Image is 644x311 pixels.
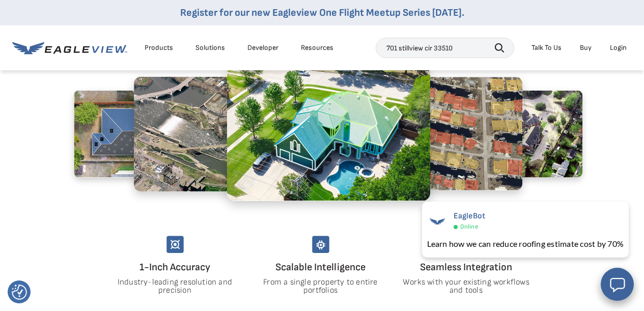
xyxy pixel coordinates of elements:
button: Open chat window [601,268,634,301]
img: scalable-intelligency.svg [312,236,329,253]
h4: Scalable Intelligence [256,259,385,275]
p: Works with your existing workflows and tools [402,278,530,295]
button: Consent Preferences [12,285,27,300]
a: Buy [580,43,592,52]
img: Revisit consent button [12,285,27,300]
img: 3.2.png [134,77,307,191]
div: Resources [301,43,333,52]
a: Register for our new Eagleview One Flight Meetup Series [DATE]. [180,7,464,19]
img: 5.2.png [349,77,522,191]
img: 2.2.png [74,90,206,178]
h4: Seamless Integration [402,259,531,275]
img: EagleBot [427,211,447,232]
img: unmatched-accuracy.svg [166,236,184,253]
div: Solutions [195,43,225,52]
span: EagleBot [454,211,486,221]
input: Search [376,38,514,58]
div: Products [145,43,173,52]
img: 4.2.png [227,67,430,201]
div: Learn how we can reduce roofing estimate cost by 70% [427,238,624,250]
span: Online [460,223,478,231]
h4: 1-Inch Accuracy [110,259,240,275]
div: Talk To Us [531,43,562,52]
p: From a single property to entire portfolios [256,278,385,295]
div: Login [610,43,627,52]
a: Developer [247,43,278,52]
p: Industry-leading resolution and precision [110,278,239,295]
